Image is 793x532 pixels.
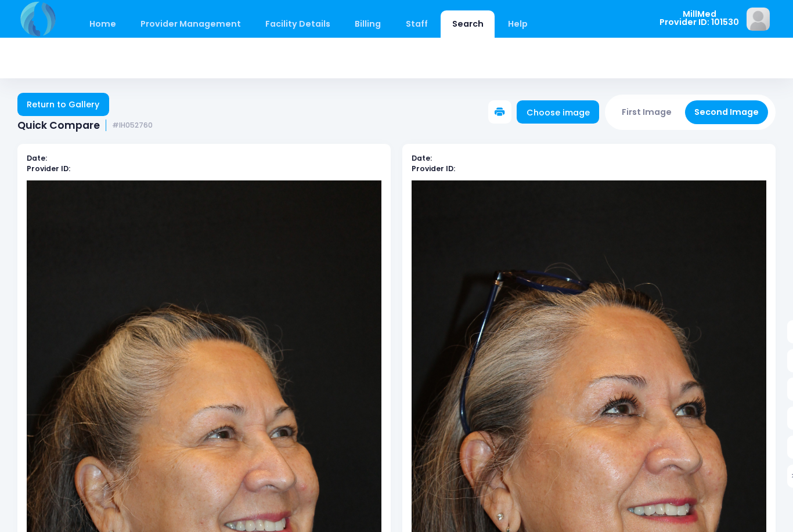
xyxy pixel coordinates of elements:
a: Facility Details [254,10,342,38]
a: Return to Gallery [17,93,109,116]
img: image [747,8,770,31]
a: Provider Management [129,10,252,38]
button: Second Image [685,100,769,124]
b: Date: [27,153,47,163]
span: Quick Compare [17,120,100,132]
b: Provider ID: [27,164,70,173]
button: First Image [612,100,682,124]
a: Billing [344,10,392,38]
a: Choose image [517,100,599,124]
small: #IH052760 [112,121,153,130]
a: Staff [394,10,439,38]
b: Date: [412,153,432,163]
span: MillMed Provider ID: 101530 [659,10,739,27]
b: Provider ID: [412,164,455,173]
a: Home [78,10,127,38]
a: Help [497,10,539,38]
a: Search [441,10,495,38]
